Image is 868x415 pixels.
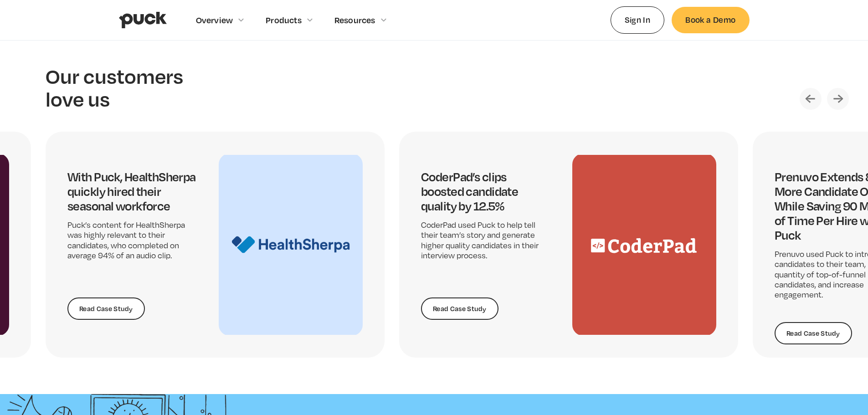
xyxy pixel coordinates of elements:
[611,6,665,33] a: Sign In
[334,15,375,25] div: Resources
[67,297,145,320] a: Read Case Study
[672,7,749,33] a: Book a Demo
[196,15,233,25] div: Overview
[67,169,197,213] h4: With Puck, HealthSherpa quickly hired their seasonal workforce
[775,322,852,345] a: Read Case Study
[421,297,498,320] a: Read Case Study
[421,220,550,261] p: CoderPad used Puck to help tell their team’s story and generate higher quality candidates in thei...
[827,88,849,110] div: Next slide
[399,132,738,358] div: 3 / 5
[46,65,191,110] h2: Our customers love us
[421,169,550,213] h4: CoderPad’s clips boosted candidate quality by 12.5%
[46,132,385,358] div: 2 / 5
[266,15,302,25] div: Products
[67,220,197,261] p: Puck’s content for HealthSherpa was highly relevant to their candidates, who completed on average...
[800,88,822,110] div: Previous slide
